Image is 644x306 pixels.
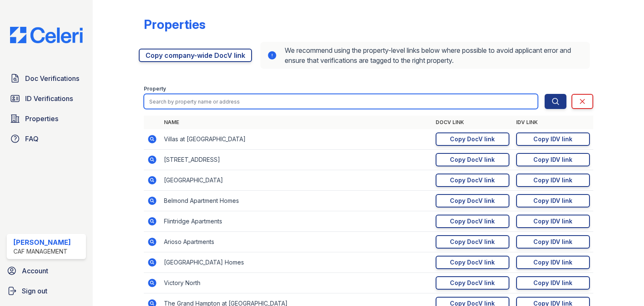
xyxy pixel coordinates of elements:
a: ID Verifications [7,90,86,107]
a: Copy IDV link [516,235,590,249]
img: CE_Logo_Blue-a8612792a0a2168367f1c8372b55b34899dd931a85d93a1a3d3e32e68fde9ad4.png [3,27,89,43]
a: Copy DocV link [436,276,509,290]
a: Sign out [3,283,89,299]
div: Copy DocV link [450,176,495,184]
th: DocV Link [432,116,513,129]
a: Copy DocV link [436,153,509,166]
td: Victory North [161,273,432,293]
a: Copy DocV link [436,256,509,269]
td: Belmond Apartment Homes [161,191,432,211]
div: Copy DocV link [450,156,495,164]
a: Doc Verifications [7,70,86,87]
div: Copy DocV link [450,279,495,287]
div: Properties [144,17,205,32]
div: Copy DocV link [450,258,495,267]
a: Copy IDV link [516,194,590,207]
td: [GEOGRAPHIC_DATA] Homes [161,252,432,273]
a: Copy IDV link [516,153,590,166]
div: Copy IDV link [533,197,572,205]
td: [STREET_ADDRESS] [161,150,432,170]
div: Copy DocV link [450,135,495,143]
a: Copy DocV link [436,132,509,146]
span: Account [22,266,48,276]
td: Flintridge Apartments [161,211,432,232]
div: Copy IDV link [533,176,572,184]
a: Copy DocV link [436,215,509,228]
th: Name [161,116,432,129]
label: Property [144,86,166,92]
div: Copy DocV link [450,238,495,246]
span: Properties [25,114,58,124]
a: Copy IDV link [516,256,590,269]
input: Search by property name or address [144,94,538,109]
span: Sign out [22,286,47,296]
div: CAF Management [13,247,71,256]
a: Copy IDV link [516,174,590,187]
div: Copy IDV link [533,156,572,164]
th: IDV Link [513,116,593,129]
a: Properties [7,110,86,127]
div: Copy IDV link [533,135,572,143]
div: Copy IDV link [533,217,572,226]
span: Doc Verifications [25,73,79,83]
a: FAQ [7,130,86,147]
td: [GEOGRAPHIC_DATA] [161,170,432,191]
div: Copy DocV link [450,197,495,205]
a: Copy DocV link [436,174,509,187]
span: FAQ [25,134,39,144]
div: [PERSON_NAME] [13,237,71,247]
div: We recommend using the property-level links below where possible to avoid applicant error and ens... [260,42,590,69]
a: Account [3,262,89,279]
div: Copy IDV link [533,279,572,287]
a: Copy IDV link [516,215,590,228]
div: Copy IDV link [533,258,572,267]
td: Arioso Apartments [161,232,432,252]
a: Copy DocV link [436,235,509,249]
div: Copy IDV link [533,238,572,246]
td: Villas at [GEOGRAPHIC_DATA] [161,129,432,150]
a: Copy IDV link [516,132,590,146]
a: Copy DocV link [436,194,509,207]
a: Copy IDV link [516,276,590,290]
div: Copy DocV link [450,217,495,226]
span: ID Verifications [25,93,73,104]
a: Copy company-wide DocV link [139,49,252,62]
